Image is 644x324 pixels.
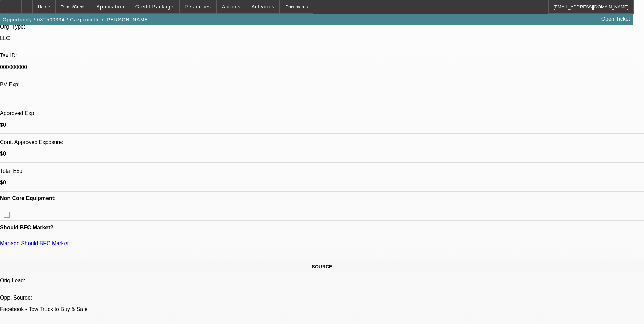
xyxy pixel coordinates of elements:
[3,17,150,22] span: Opportunity / 082500334 / Gazprom llc / [PERSON_NAME]
[185,4,211,10] span: Resources
[222,4,241,10] span: Actions
[96,4,124,10] span: Application
[246,0,280,13] button: Activities
[180,0,216,13] button: Resources
[599,13,633,25] a: Open Ticket
[312,264,332,269] span: SOURCE
[135,4,174,10] span: Credit Package
[217,0,246,13] button: Actions
[91,0,129,13] button: Application
[252,4,275,10] span: Activities
[130,0,179,13] button: Credit Package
